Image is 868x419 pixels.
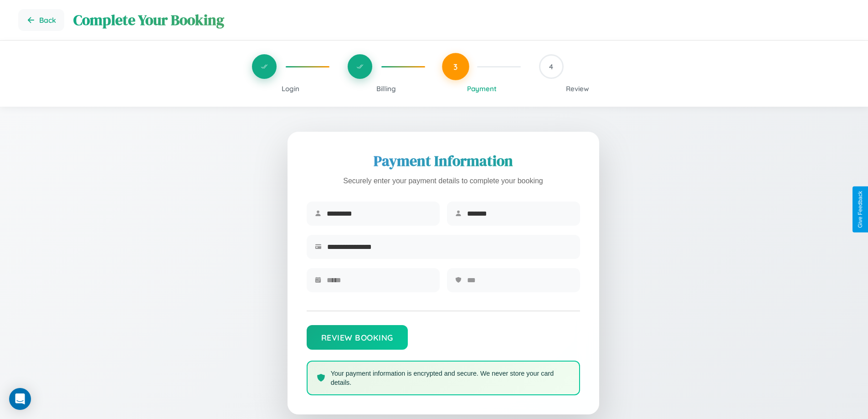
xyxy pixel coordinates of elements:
[9,388,31,410] div: Open Intercom Messenger
[566,84,589,93] span: Review
[73,10,850,30] h1: Complete Your Booking
[453,62,458,72] span: 3
[307,151,580,171] h2: Payment Information
[857,191,863,228] div: Give Feedback
[331,369,570,387] p: Your payment information is encrypted and secure. We never store your card details.
[307,325,408,350] button: Review Booking
[18,9,64,31] button: Go back
[467,84,497,93] span: Payment
[549,62,553,71] span: 4
[376,84,396,93] span: Billing
[307,175,580,188] p: Securely enter your payment details to complete your booking
[282,84,299,93] span: Login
